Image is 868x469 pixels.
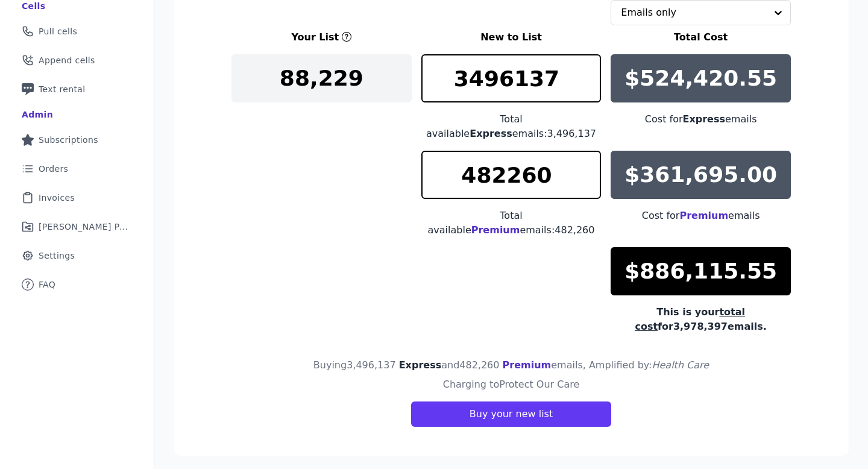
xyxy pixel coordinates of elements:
p: $361,695.00 [624,163,777,187]
span: FAQ [39,279,55,291]
span: Premium [679,210,728,221]
p: $886,115.55 [624,259,777,283]
h3: New to List [421,30,602,45]
span: Subscriptions [39,134,98,146]
a: Invoices [10,184,144,211]
span: Append cells [39,54,95,66]
h3: Your List [291,30,339,45]
span: Express [470,128,512,139]
div: Total available emails: 482,260 [421,209,602,238]
span: Invoices [39,192,75,204]
span: [PERSON_NAME] Performance [39,221,130,233]
p: $524,420.55 [624,66,777,90]
h4: Buying 3,496,137 and 482,260 emails [313,358,709,373]
span: Express [399,359,442,371]
div: Cost for emails [611,209,791,223]
span: Express [683,113,726,125]
span: Health Care [652,359,709,371]
p: 88,229 [280,66,363,90]
button: Buy your new list [411,401,611,427]
a: Text rental [10,76,144,102]
a: [PERSON_NAME] Performance [10,213,144,240]
div: Total available emails: 3,496,137 [421,112,602,141]
span: Pull cells [39,25,77,37]
a: Settings [10,242,144,269]
span: Premium [503,359,552,371]
h4: Charging to Protect Our Care [443,377,580,392]
a: Pull cells [10,18,144,45]
div: This is your for 3,978,397 emails. [611,305,791,334]
a: Append cells [10,47,144,74]
a: Subscriptions [10,127,144,153]
span: Settings [39,250,75,262]
div: Cost for emails [611,112,791,127]
a: FAQ [10,271,144,298]
span: Text rental [39,83,86,95]
span: , Amplified by: [583,359,709,371]
span: Orders [39,163,68,175]
a: Orders [10,156,144,182]
div: Admin [22,109,53,121]
h3: Total Cost [611,30,791,45]
span: Premium [471,224,520,236]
